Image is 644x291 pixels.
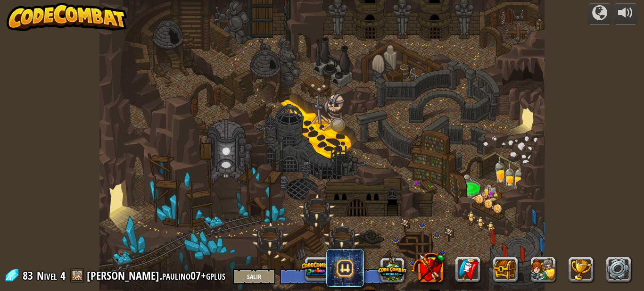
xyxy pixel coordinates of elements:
[7,3,127,31] img: CodeCombat - Learn how to code by playing a game
[233,269,275,284] button: Salir
[37,268,57,283] span: Nivel
[60,268,66,283] span: 4
[23,268,36,283] span: 83
[87,268,228,283] a: [PERSON_NAME].paulino07+gplus
[614,3,637,25] button: Ajustar volúmen
[588,3,611,25] button: Campañas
